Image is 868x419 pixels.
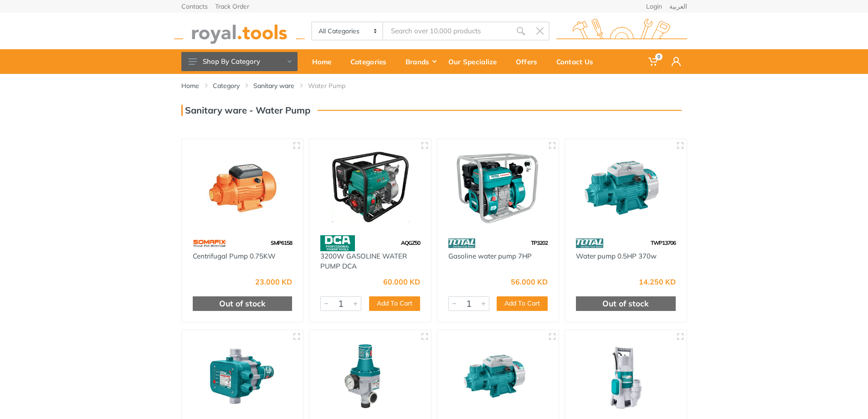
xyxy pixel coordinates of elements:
[576,296,676,311] div: Out of stock
[446,147,551,226] img: Royal Tools - Gasoline water pump 7HP
[344,52,399,71] div: Categories
[573,147,678,226] img: Royal Tools - Water pump 0.5HP 370w
[556,19,687,44] img: royal.tools Logo
[550,52,606,71] div: Contact Us
[511,278,548,285] div: 56.000 KD
[669,3,687,10] a: العربية
[642,49,665,74] a: 0
[369,296,420,311] button: Add To Cart
[255,278,292,285] div: 23.000 KD
[306,49,344,74] a: Home
[399,52,442,71] div: Brands
[646,3,662,10] a: Login
[308,81,359,90] li: Water Pump
[383,21,511,41] input: Site search
[181,105,310,116] h3: Sanitary ware - Water Pump
[401,239,420,246] span: AQGZ50
[318,147,423,226] img: Royal Tools - 3200W GASOLINE WATER PUMP DCA
[174,19,305,44] img: royal.tools Logo
[576,235,603,251] img: 86.webp
[573,338,678,417] img: Royal Tools - Submersible pump 1000w
[190,147,295,226] img: Royal Tools - Centrifugal Pump 0.75KW
[509,52,550,71] div: Offers
[181,52,298,71] button: Shop By Category
[181,3,208,10] a: Contacts
[271,239,292,246] span: SMP6158
[253,81,294,90] a: Sanitary ware
[213,81,240,90] a: Category
[318,338,423,417] img: Royal Tools - Automatic pump control
[215,3,249,10] a: Track Order
[550,49,606,74] a: Contact Us
[190,338,295,417] img: Royal Tools - Automatic pump control
[181,81,687,90] nav: breadcrumb
[531,239,548,246] span: TP3202
[442,49,509,74] a: Our Specialize
[193,235,227,251] img: 60.webp
[181,81,199,90] a: Home
[320,235,355,251] img: 58.webp
[655,53,663,60] span: 0
[320,252,407,271] a: 3200W GASOLINE WATER PUMP DCA
[576,252,657,260] a: Water pump 0.5HP 370w
[448,235,476,251] img: 86.webp
[651,239,676,246] span: TWP13706
[639,278,676,285] div: 14.250 KD
[442,52,509,71] div: Our Specialize
[448,252,532,260] a: Gasoline water pump 7HP
[306,52,344,71] div: Home
[497,296,548,311] button: Add To Cart
[312,22,384,40] select: Category
[193,252,276,260] a: Centrifugal Pump 0.75KW
[446,338,551,417] img: Royal Tools - Peripheral pump 1HP
[344,49,399,74] a: Categories
[383,278,420,285] div: 60.000 KD
[509,49,550,74] a: Offers
[193,296,293,311] div: Out of stock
